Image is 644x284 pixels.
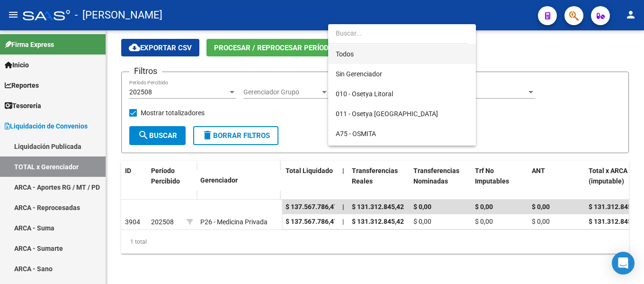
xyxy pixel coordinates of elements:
[328,23,469,43] input: dropdown search
[612,252,635,275] div: Open Intercom Messenger
[336,110,438,118] span: 011 - Osetya [GEOGRAPHIC_DATA]
[336,90,393,98] span: 010 - Osetya Litoral
[336,130,376,137] span: A75 - OSMITA
[336,70,382,78] span: Sin Gerenciador
[336,44,468,64] span: Todos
